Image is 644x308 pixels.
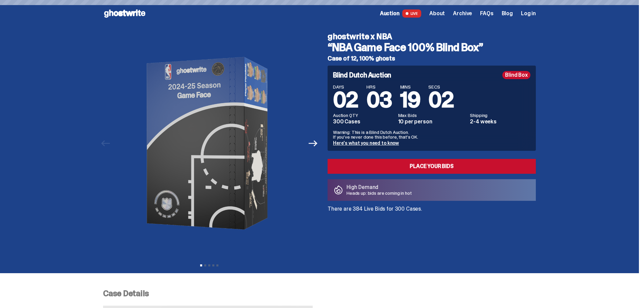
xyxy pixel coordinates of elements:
h5: Case of 12, 100% ghosts [328,55,536,62]
span: HRS [366,85,392,89]
dt: Shipping [470,113,530,118]
h4: Blind Dutch Auction [333,72,391,78]
span: SECS [428,85,454,89]
div: Blind Box [502,71,530,79]
dd: 2-4 weeks [470,119,530,124]
p: Heads up: bids are coming in hot [347,191,412,195]
dd: 300 Cases [333,119,394,124]
button: View slide 5 [216,264,218,266]
a: FAQs [480,11,493,16]
a: Auction LIVE [380,9,421,18]
p: Warning: This is a Blind Dutch Auction. If you’ve never done this before, that’s OK. [333,130,530,139]
p: There are 384 Live Bids for 300 Cases. [328,206,536,212]
span: LIVE [402,9,422,18]
button: View slide 2 [204,264,206,266]
a: Log in [521,11,536,16]
dd: 10 per person [398,119,466,124]
span: MINS [400,85,421,89]
a: Archive [453,11,472,16]
button: View slide 1 [200,264,202,266]
a: Place your Bids [328,159,536,174]
button: View slide 4 [212,264,214,266]
a: About [429,11,445,16]
span: 03 [366,86,392,114]
span: 19 [400,86,421,114]
span: 02 [428,86,454,114]
img: NBA-Hero-1.png [116,27,302,260]
a: Blog [502,11,513,16]
span: DAYS [333,85,358,89]
h3: “NBA Game Face 100% Blind Box” [328,42,536,53]
p: Case Details [103,289,536,298]
button: Next [306,136,320,151]
h4: ghostwrite x NBA [328,32,536,41]
button: View slide 3 [208,264,210,266]
dt: Auction QTY [333,113,394,118]
span: 02 [333,86,358,114]
a: Here's what you need to know [333,140,399,146]
span: Auction [380,11,400,16]
p: High Demand [347,185,412,190]
dt: Max Bids [398,113,466,118]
